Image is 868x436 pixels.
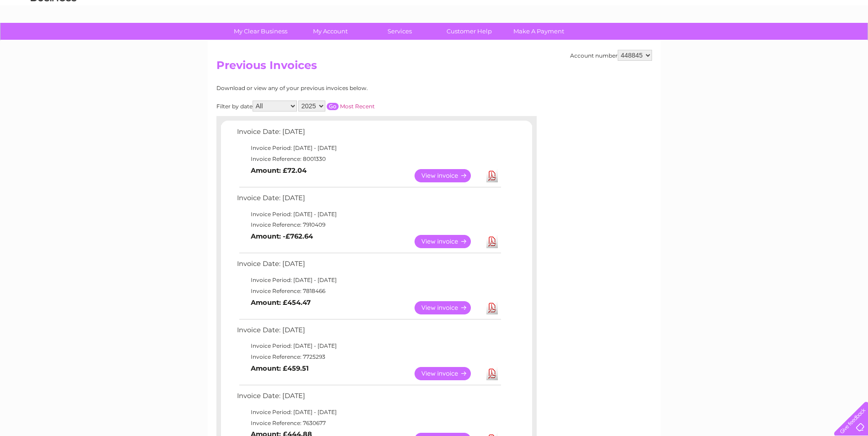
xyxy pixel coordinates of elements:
[730,39,750,46] a: Energy
[838,39,859,46] a: Log out
[235,286,502,297] td: Invoice Reference: 7818466
[695,5,759,16] a: 0333 014 3131
[807,39,830,46] a: Contact
[570,50,652,61] div: Account number
[235,258,502,275] td: Invoice Date: [DATE]
[340,103,375,110] a: Most Recent
[251,298,311,307] b: Amount: £454.47
[218,5,651,44] div: Clear Business is a trading name of Verastar Limited (registered in [GEOGRAPHIC_DATA] No. 3667643...
[216,85,457,91] div: Download or view any of your previous invoices below.
[431,23,507,40] a: Customer Help
[235,275,502,286] td: Invoice Period: [DATE] - [DATE]
[235,407,502,418] td: Invoice Period: [DATE] - [DATE]
[216,59,652,76] h2: Previous Invoices
[486,235,498,248] a: Download
[415,169,482,182] a: View
[251,166,307,175] b: Amount: £72.04
[235,390,502,407] td: Invoice Date: [DATE]
[235,324,502,341] td: Invoice Date: [DATE]
[415,367,482,380] a: View
[486,301,498,314] a: Download
[235,143,502,154] td: Invoice Period: [DATE] - [DATE]
[216,101,457,112] div: Filter by date
[235,418,502,429] td: Invoice Reference: 7630677
[235,209,502,220] td: Invoice Period: [DATE] - [DATE]
[755,39,783,46] a: Telecoms
[415,235,482,248] a: View
[415,301,482,314] a: View
[235,154,502,165] td: Invoice Reference: 8001330
[292,23,368,40] a: My Account
[223,23,298,40] a: My Clear Business
[362,23,437,40] a: Services
[235,126,502,143] td: Invoice Date: [DATE]
[235,219,502,230] td: Invoice Reference: 7910409
[235,340,502,351] td: Invoice Period: [DATE] - [DATE]
[486,169,498,182] a: Download
[30,24,77,52] img: logo.png
[235,351,502,362] td: Invoice Reference: 7725293
[251,232,313,240] b: Amount: -£762.64
[707,39,724,46] a: Water
[235,192,502,209] td: Invoice Date: [DATE]
[788,39,802,46] a: Blog
[501,23,577,40] a: Make A Payment
[251,364,309,372] b: Amount: £459.51
[486,367,498,380] a: Download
